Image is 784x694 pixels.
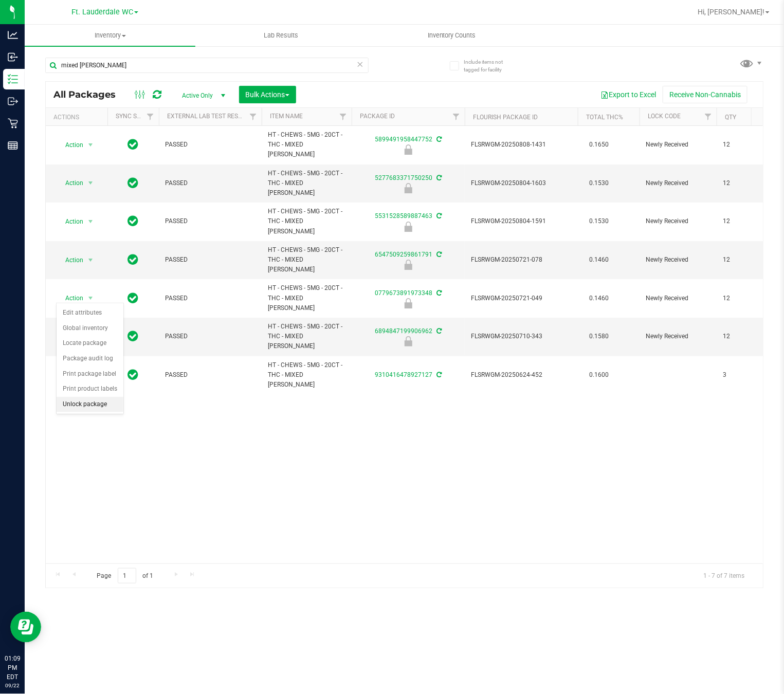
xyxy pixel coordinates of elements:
li: Edit attributes [57,305,123,321]
span: Sync from Compliance System [435,212,442,220]
button: Export to Excel [594,86,663,103]
span: HT - CHEWS - 5MG - 20CT - THC - MIXED [PERSON_NAME] [268,322,345,352]
span: 12 [723,294,762,303]
span: PASSED [165,370,256,380]
a: 6547509259861791 [375,251,432,258]
span: PASSED [165,332,256,341]
span: Action [56,253,84,267]
span: Action [56,291,84,305]
span: HT - CHEWS - 5MG - 20CT - THC - MIXED [PERSON_NAME] [268,245,345,275]
span: Newly Received [646,178,710,188]
span: FLSRWGM-20250721-078 [471,255,572,265]
a: 5277683371750250 [375,174,432,181]
a: Total THC% [586,114,623,121]
inline-svg: Inventory [8,74,18,84]
span: Page of 1 [88,568,162,584]
span: In Sync [128,368,139,382]
li: Global inventory [57,321,123,336]
span: FLSRWGM-20250808-1431 [471,140,572,150]
span: 12 [723,216,762,226]
span: Newly Received [646,216,710,226]
span: FLSRWGM-20250624-452 [471,370,572,380]
span: In Sync [128,252,139,267]
span: Sync from Compliance System [435,371,442,378]
span: Sync from Compliance System [435,136,442,143]
button: Bulk Actions [239,86,296,103]
span: In Sync [128,329,139,343]
input: 1 [118,568,136,584]
div: Newly Received [350,222,466,232]
span: HT - CHEWS - 5MG - 20CT - THC - MIXED [PERSON_NAME] [268,360,345,390]
p: 09/22 [5,682,20,689]
a: Package ID [360,113,395,120]
a: Lock Code [648,113,681,120]
a: Filter [448,108,465,125]
span: Action [56,138,84,152]
li: Print package label [57,367,123,382]
p: 01:09 PM EDT [5,654,20,682]
inline-svg: Reports [8,140,18,151]
span: 12 [723,255,762,265]
span: Sync from Compliance System [435,251,442,258]
span: FLSRWGM-20250804-1603 [471,178,572,188]
span: FLSRWGM-20250721-049 [471,294,572,303]
span: Newly Received [646,140,710,150]
span: 12 [723,140,762,150]
span: PASSED [165,140,256,150]
span: Hi, [PERSON_NAME]! [698,8,764,16]
div: Actions [53,114,103,121]
span: Sync from Compliance System [435,174,442,181]
span: 12 [723,178,762,188]
a: 5899491958447752 [375,136,432,143]
span: Newly Received [646,294,710,303]
span: Sync from Compliance System [435,289,442,297]
div: Newly Received [350,260,466,270]
a: Qty [725,114,736,121]
li: Print product labels [57,381,123,397]
a: Filter [142,108,159,125]
span: PASSED [165,294,256,303]
span: select [84,138,97,152]
span: In Sync [128,214,139,228]
span: 1 - 7 of 7 items [695,568,753,583]
span: 12 [723,332,762,341]
span: Action [56,176,84,190]
li: Package audit log [57,351,123,367]
span: Sync from Compliance System [435,327,442,335]
span: HT - CHEWS - 5MG - 20CT - THC - MIXED [PERSON_NAME] [268,207,345,236]
div: Newly Received [350,336,466,346]
span: FLSRWGM-20250804-1591 [471,216,572,226]
span: PASSED [165,178,256,188]
span: 3 [723,370,762,380]
span: Bulk Actions [246,90,289,99]
a: Flourish Package ID [473,114,538,121]
span: 0.1460 [584,252,614,267]
a: Filter [335,108,352,125]
input: Search Package ID, Item Name, SKU, Lot or Part Number... [45,58,369,73]
a: Filter [245,108,262,125]
span: In Sync [128,176,139,190]
span: PASSED [165,216,256,226]
a: 6894847199906962 [375,327,432,335]
span: Newly Received [646,255,710,265]
span: 0.1530 [584,176,614,191]
span: HT - CHEWS - 5MG - 20CT - THC - MIXED [PERSON_NAME] [268,169,345,198]
a: Filter [700,108,717,125]
a: Inventory Counts [367,25,537,46]
inline-svg: Analytics [8,30,18,40]
inline-svg: Retail [8,118,18,129]
div: Newly Received [350,144,466,155]
span: All Packages [53,89,126,100]
div: Newly Received [350,183,466,193]
span: Newly Received [646,332,710,341]
span: Lab Results [250,31,312,40]
span: In Sync [128,291,139,305]
span: 0.1600 [584,368,614,382]
a: Inventory [25,25,195,46]
span: FLSRWGM-20250710-343 [471,332,572,341]
span: select [84,176,97,190]
span: select [84,214,97,229]
span: 0.1460 [584,291,614,306]
a: Sync Status [116,113,155,120]
a: External Lab Test Result [167,113,248,120]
